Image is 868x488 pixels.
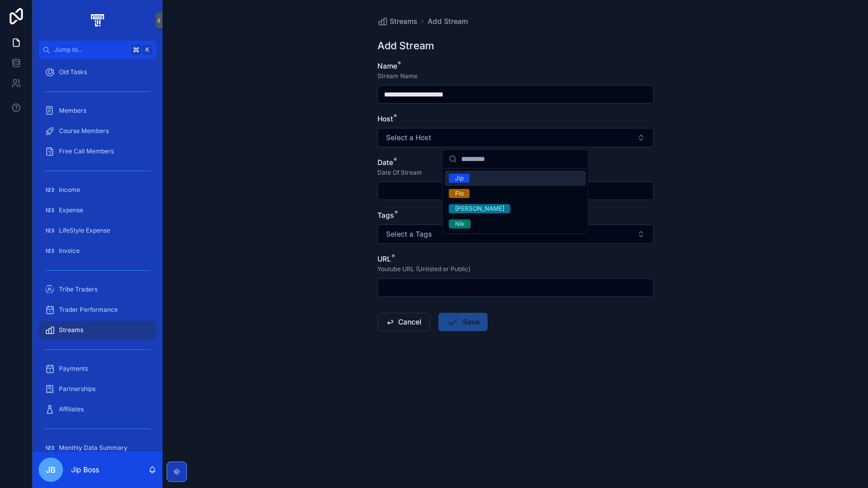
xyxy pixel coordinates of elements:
span: Course Members [59,127,109,135]
p: Jip Boss [71,465,99,475]
a: Course Members [39,122,156,140]
span: Income [59,186,80,194]
a: Income [39,181,156,199]
span: Tags [377,211,394,219]
span: Stream Name [377,72,417,80]
span: Members [59,107,86,115]
span: Partnerships [59,385,95,393]
div: scrollable content [33,59,163,451]
a: Members [39,102,156,120]
a: Partnerships [39,380,156,398]
h1: Add Stream [377,39,434,53]
span: Affiliates [59,405,84,413]
button: Jump to...K [39,41,156,59]
a: Invoice [39,242,156,260]
span: Host [377,114,393,123]
span: Select a Tags [386,229,432,239]
a: Old Tasks [39,63,156,81]
span: Jump to... [54,46,127,54]
a: LifeStyle Expense [39,221,156,240]
a: Add Stream [428,16,468,26]
span: Free Call Members [59,147,114,155]
span: Date [377,158,393,167]
div: Jip [455,174,464,183]
a: Payments [39,360,156,378]
span: Date Of Stream [377,169,422,177]
span: Expense [59,206,83,214]
a: Monthly Data Summary [39,439,156,457]
span: JB [46,464,56,476]
a: Streams [377,16,417,26]
img: App logo [89,12,106,28]
span: LifeStyle Expense [59,226,110,235]
a: Affiliates [39,400,156,418]
span: K [143,46,151,54]
div: [PERSON_NAME] [455,204,504,213]
span: Old Tasks [59,68,87,76]
span: Invoice [59,247,80,255]
div: Flo [455,189,464,198]
div: Suggestions [443,169,588,234]
span: Monthly Data Summary [59,444,127,452]
span: Tribe Traders [59,285,98,294]
button: Cancel [377,313,430,331]
span: Trader Performance [59,306,118,314]
a: Tribe Traders [39,280,156,299]
span: Name [377,61,397,70]
a: Free Call Members [39,142,156,160]
div: Nik [455,219,465,229]
span: Select a Host [386,133,431,143]
span: URL [377,254,391,263]
span: Payments [59,365,88,373]
span: Streams [390,16,417,26]
span: Streams [59,326,83,334]
span: Youtube URL (Unlisted or Public) [377,265,470,273]
a: Expense [39,201,156,219]
button: Select Button [377,128,654,147]
button: Select Button [377,224,654,244]
a: Streams [39,321,156,339]
a: Trader Performance [39,301,156,319]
